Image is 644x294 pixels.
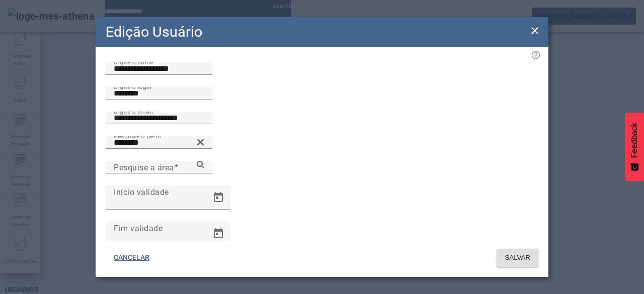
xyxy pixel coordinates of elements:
button: Feedback - Mostrar pesquisa [625,113,644,181]
button: Open calendar [206,222,230,246]
input: Number [114,137,204,149]
span: CANCELAR [114,253,149,263]
button: Open calendar [206,185,230,210]
h2: Edição Usuário [106,21,202,43]
mat-label: Digite o login [114,83,151,90]
button: SALVAR [497,249,538,267]
mat-label: Digite o nome [114,58,153,65]
mat-label: Pesquise a área [114,162,174,172]
button: CANCELAR [106,249,157,267]
span: SALVAR [505,253,530,263]
mat-label: Fim validade [114,223,163,233]
mat-label: Início validade [114,187,169,197]
mat-label: Digite o email [114,108,153,115]
input: Number [114,161,204,173]
span: Feedback [630,123,639,158]
mat-label: Pesquise o perfil [114,132,161,139]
